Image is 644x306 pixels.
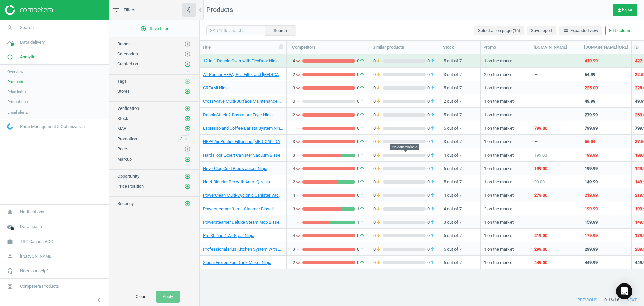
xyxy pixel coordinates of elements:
[184,183,191,190] button: add_circle_outline
[430,219,435,225] i: arrow_upward
[426,98,437,104] span: 0
[184,126,191,132] i: add_circle_outline
[585,85,598,91] div: 225.00
[373,125,383,131] span: 0
[355,72,366,78] span: 0
[90,296,107,304] button: chevron_left
[355,112,366,118] span: 0
[430,98,435,104] i: arrow_upward
[534,58,538,67] div: —
[426,72,437,78] span: 0
[430,233,435,239] i: arrow_upward
[295,179,301,185] i: arrow_downward
[484,229,527,241] div: 1 on the market
[295,139,301,145] i: arrow_downward
[359,72,365,78] i: arrow_upward
[184,201,191,207] i: add_circle_outline
[206,6,233,14] span: Products
[373,206,383,212] span: 0
[196,6,204,14] i: chevron_left
[184,88,191,94] i: add_circle_outline
[128,291,152,303] button: Clear
[563,28,569,33] i: horizontal_split
[484,203,527,214] div: 2 on the market
[585,139,595,145] div: 56.34
[585,125,598,131] div: 799.99
[293,219,302,225] span: 1
[359,125,365,131] i: arrow_upward
[184,78,191,85] button: add_circle_outline
[203,98,283,104] a: CrossWave Multi-Surface Maintenance Kit Bissell
[373,112,383,118] span: 0
[359,206,365,212] i: arrow_upward
[203,233,254,239] a: Pro XL 6-in-1 Air Fryer Ninja
[355,219,366,225] span: 1
[200,54,644,288] div: grid
[534,152,547,158] div: 199.00
[373,139,383,145] span: 0
[585,206,598,212] div: 199.99
[20,209,44,215] span: Notifications
[20,39,45,45] span: Data delivery
[426,192,437,199] span: 0
[430,179,435,185] i: arrow_upward
[376,192,381,199] i: arrow_downward
[293,98,302,104] span: 0
[444,55,477,67] div: 5 out of 7
[295,72,301,78] i: arrow_downward
[295,112,301,118] i: arrow_downward
[109,22,199,35] button: add_circle_outlineSave filter
[184,137,189,141] i: close
[4,220,16,233] i: cloud_done
[478,28,520,34] span: Select all on page (16)
[426,179,437,185] span: 0
[203,58,279,64] a: 12-in-1 Double Oven with FlexDoor Ninja
[184,156,191,162] i: add_circle_outline
[430,139,435,145] i: arrow_upward
[206,25,265,35] input: SKU/Title search
[430,206,435,212] i: arrow_upward
[117,136,137,141] span: Promotion
[559,26,602,35] button: horizontal_splitExpanded view
[7,110,28,115] span: Email alerts
[295,125,301,131] i: arrow_downward
[184,173,191,179] i: add_circle_outline
[7,69,23,74] span: Overview
[376,139,381,145] i: arrow_downward
[355,125,366,131] span: 0
[373,58,383,64] span: 0
[426,139,437,145] span: 0
[293,112,302,118] span: 2
[293,139,302,145] span: 3
[184,41,191,47] button: add_circle_outline
[203,112,273,118] a: DoubleStack 2-Basket Air Fryer Ninja
[484,122,527,134] div: 1 on the market
[373,179,383,185] span: 0
[355,98,366,104] span: 0
[373,44,437,50] div: Similar products
[392,145,417,149] span: No data available
[426,219,437,225] span: 0
[184,116,191,122] i: add_circle_outline
[613,4,637,16] button: get_appExport
[534,85,538,93] div: —
[20,253,52,259] span: [PERSON_NAME]
[359,166,365,172] i: arrow_upward
[534,72,538,80] div: —
[184,78,191,84] i: add_circle_outline
[483,44,528,50] div: Promo
[430,58,435,64] i: arrow_upward
[430,192,435,199] i: arrow_upward
[359,219,365,225] i: arrow_upward
[444,122,477,134] div: 6 out of 7
[20,124,85,130] span: Price Management & Optimization
[359,85,365,91] i: arrow_upward
[534,98,538,107] div: —
[293,125,302,131] span: 1
[585,179,598,185] div: 149.99
[584,44,629,50] div: [DOMAIN_NAME][URL]
[265,25,296,35] button: Search
[484,176,527,187] div: 1 on the market
[355,152,366,158] span: 1
[295,192,301,199] i: arrow_downward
